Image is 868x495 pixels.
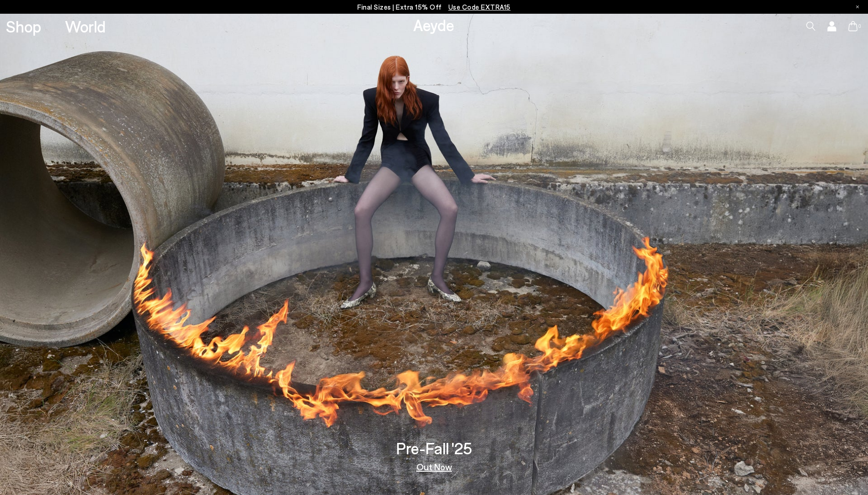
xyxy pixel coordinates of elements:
span: 0 [857,24,862,29]
a: World [65,18,106,34]
p: Final Sizes | Extra 15% Off [357,1,511,13]
a: Out Now [416,462,452,471]
a: 0 [848,21,857,31]
a: Shop [6,18,41,34]
h3: Pre-Fall '25 [396,440,472,456]
a: Aeyde [413,15,454,34]
span: Navigate to /collections/ss25-final-sizes [448,3,511,11]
